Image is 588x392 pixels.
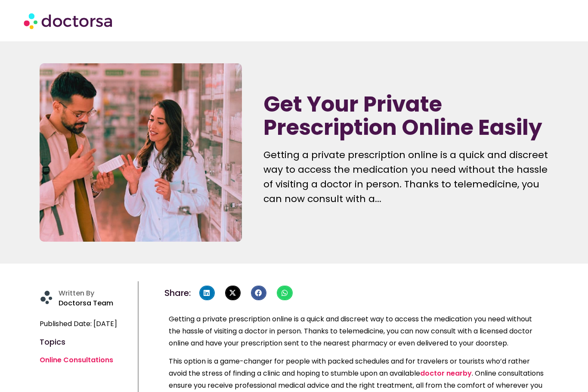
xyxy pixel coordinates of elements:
p: Doctorsa Team [59,297,133,309]
a: doctor nearby [420,368,472,378]
a: Online Consultations [40,355,113,365]
h4: Topics [40,339,133,345]
p: Getting a private prescription online is a quick and discreet way to access the medication you ne... [263,148,548,206]
h4: Share: [164,289,191,297]
h1: Get Your Private Prescription Online Easily [263,93,548,139]
div: Share on linkedin [199,286,215,300]
span: Published Date: [DATE] [40,318,117,330]
h4: Written By [59,289,133,297]
div: Share on facebook [251,286,266,300]
p: Getting a private prescription online is a quick and discreet way to access the medication you ne... [169,313,544,349]
div: Share on whatsapp [277,286,292,300]
div: Share on x-twitter [225,286,241,300]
